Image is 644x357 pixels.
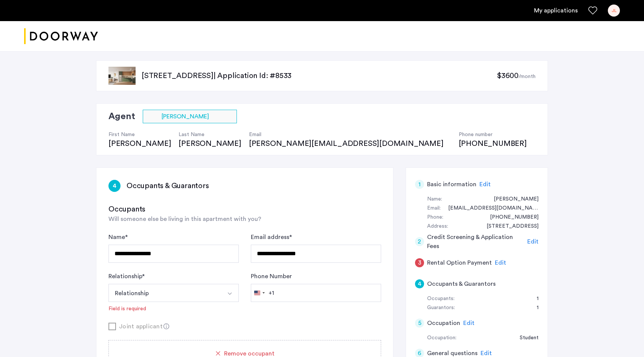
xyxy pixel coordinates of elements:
[251,284,274,302] button: Selected country
[529,294,539,303] div: 1
[427,233,525,251] h5: Credit Screening & Application Fees
[108,233,128,242] label: Name *
[251,272,292,281] label: Phone Number
[479,181,491,187] span: Edit
[459,131,527,138] h4: Phone number
[534,6,578,15] a: My application
[588,6,597,15] a: Favorites
[427,180,476,189] h5: Basic information
[108,284,221,302] button: Select option
[227,291,233,297] img: arrow
[427,258,492,267] h5: Rental Option Payment
[427,319,460,328] h5: Occupation
[463,320,475,326] span: Edit
[108,67,136,85] img: apartment
[221,284,239,302] button: Select option
[108,110,135,123] h2: Agent
[519,74,536,79] sub: /month
[108,272,145,281] label: Relationship *
[415,279,424,288] div: 4
[486,195,539,204] div: Jiaqi Liu
[249,138,451,149] div: [PERSON_NAME][EMAIL_ADDRESS][DOMAIN_NAME]
[108,180,121,192] div: 4
[108,138,171,149] div: [PERSON_NAME]
[24,22,98,51] a: Cazamio logo
[179,138,241,149] div: [PERSON_NAME]
[529,303,539,313] div: 1
[481,350,492,356] span: Edit
[497,72,519,80] span: $3600
[415,180,424,189] div: 1
[427,334,456,343] div: Occupation:
[441,204,539,213] div: jl11351@nyu.edu
[427,204,441,213] div: Email:
[108,131,171,138] h4: First Name
[108,204,381,215] h3: Occupants
[427,279,496,288] h5: Occupants & Guarantors
[249,131,451,138] h4: Email
[482,213,539,222] div: +19173625255
[179,131,241,138] h4: Last Name
[427,213,443,222] div: Phone:
[479,222,539,231] div: 235 Grand Street, #1005
[251,233,292,242] label: Email address *
[415,237,424,246] div: 2
[415,319,424,328] div: 5
[108,216,261,222] span: Will someone else be living in this apartment with you?
[269,288,274,297] div: +1
[527,239,539,245] span: Edit
[24,22,98,51] img: logo
[427,195,442,204] div: Name:
[127,181,209,191] h3: Occupants & Guarantors
[108,305,146,313] div: Field is required
[415,258,424,267] div: 3
[608,5,620,17] div: JL
[427,294,455,303] div: Occupants:
[459,138,527,149] div: [PHONE_NUMBER]
[512,334,539,343] div: Student
[427,303,455,313] div: Guarantors:
[427,222,448,231] div: Address:
[142,70,497,81] p: [STREET_ADDRESS] | Application Id: #8533
[495,260,506,266] span: Edit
